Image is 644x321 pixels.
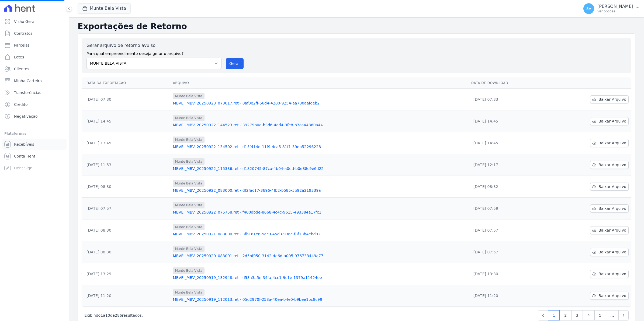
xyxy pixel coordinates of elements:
[2,111,67,122] a: Negativação
[82,154,171,176] td: [DATE] 11:53
[173,180,204,187] span: Munte Bela Vista
[82,219,171,241] td: [DATE] 08:30
[598,206,626,211] span: Baixar Arquivo
[598,162,626,168] span: Baixar Arquivo
[538,310,548,320] a: Previous
[618,310,629,320] a: Next
[173,224,204,230] span: Munte Bela Vista
[173,246,204,252] span: Munte Bela Vista
[173,289,204,296] span: Munte Bela Vista
[469,241,549,263] td: [DATE] 07:57
[14,43,30,48] span: Parcelas
[469,198,549,219] td: [DATE] 07:59
[173,275,467,280] a: MBVEI_MBV_20250919_132948.ret - d53a3a5e-34fa-4cc1-9c1e-1379a11424ee
[101,313,103,317] span: 1
[2,139,67,150] a: Recebíveis
[173,166,467,171] a: MBVEI_MBV_20250922_115336.ret - d1820745-87ca-4b04-a0dd-b0e88c9e6d22
[590,204,629,212] a: Baixar Arquivo
[590,226,629,234] a: Baixar Arquivo
[173,158,204,165] span: Munte Bela Vista
[598,249,626,255] span: Baixar Arquivo
[84,313,143,318] p: Exibindo a de resultados.
[606,310,619,320] span: …
[2,40,67,51] a: Parcelas
[590,117,629,125] a: Baixar Arquivo
[583,310,594,320] a: 4
[590,248,629,256] a: Baixar Arquivo
[82,241,171,263] td: [DATE] 08:30
[598,293,626,298] span: Baixar Arquivo
[14,90,41,95] span: Transferências
[115,313,122,317] span: 286
[14,66,29,72] span: Clientes
[586,7,591,11] span: SV
[590,139,629,147] a: Baixar Arquivo
[173,93,204,99] span: Munte Bela Vista
[469,110,549,132] td: [DATE] 14:45
[14,78,42,83] span: Minha Carteira
[597,9,633,13] p: Ver opções
[78,22,635,31] h2: Exportações de Retorno
[173,267,204,274] span: Munte Bela Vista
[14,153,35,159] span: Conta Hent
[594,310,606,320] a: 5
[82,198,171,219] td: [DATE] 07:57
[469,176,549,198] td: [DATE] 08:32
[469,263,549,285] td: [DATE] 13:30
[4,130,64,137] div: Plataformas
[590,183,629,191] a: Baixar Arquivo
[173,100,467,106] a: MBVEI_MBV_20250923_073017.ret - 0af0e2ff-56d4-4200-9254-aa780aafdeb2
[2,28,67,39] a: Contratos
[2,87,67,98] a: Transferências
[173,137,204,143] span: Munte Bela Vista
[590,292,629,300] a: Baixar Arquivo
[171,78,469,89] th: Arquivo
[14,31,32,36] span: Contratos
[469,89,549,110] td: [DATE] 07:33
[469,132,549,154] td: [DATE] 14:45
[590,95,629,103] a: Baixar Arquivo
[173,115,204,121] span: Munte Bela Vista
[14,114,38,119] span: Negativação
[598,271,626,277] span: Baixar Arquivo
[14,142,34,147] span: Recebíveis
[2,151,67,162] a: Conta Hent
[2,64,67,74] a: Clientes
[14,102,28,107] span: Crédito
[579,1,644,16] button: SV [PERSON_NAME] Ver opções
[173,297,467,302] a: MBVEI_MBV_20250919_112013.ret - 05d2970f-253a-40ea-b4e0-b9bee1bc8c99
[82,132,171,154] td: [DATE] 13:45
[469,285,549,307] td: [DATE] 11:20
[571,310,583,320] a: 3
[82,176,171,198] td: [DATE] 08:30
[469,219,549,241] td: [DATE] 07:57
[598,228,626,233] span: Baixar Arquivo
[82,78,171,89] th: Data da Exportação
[105,313,110,317] span: 10
[173,202,204,208] span: Munte Bela Vista
[82,89,171,110] td: [DATE] 07:30
[173,122,467,128] a: MBVEI_MBV_20250922_144523.ret - 39279b0e-b3d6-4ad4-9fe8-b7ca44860a44
[469,78,549,89] th: Data de Download
[82,263,171,285] td: [DATE] 13:29
[598,140,626,146] span: Baixar Arquivo
[2,16,67,27] a: Visão Geral
[226,58,244,69] button: Gerar
[173,253,467,259] a: MBVEI_MBV_20250920_083001.ret - 2d5bf950-3142-4e6d-a005-976733449a77
[2,75,67,86] a: Minha Carteira
[86,42,221,49] label: Gerar arquivo de retorno avulso
[173,210,467,215] a: MBVEI_MBV_20250922_075758.ret - f400dbde-8668-4c4c-9615-493384a17fc1
[86,49,221,57] label: Para qual empreendimento deseja gerar o arquivo?
[590,161,629,169] a: Baixar Arquivo
[82,285,171,307] td: [DATE] 11:20
[2,52,67,62] a: Lotes
[78,3,131,13] button: Munte Bela Vista
[2,99,67,110] a: Crédito
[14,54,24,60] span: Lotes
[173,188,467,193] a: MBVEI_MBV_20250922_083000.ret - df2fac17-3696-4fb2-b585-5b92a219339a
[598,97,626,102] span: Baixar Arquivo
[590,270,629,278] a: Baixar Arquivo
[82,110,171,132] td: [DATE] 14:45
[560,310,571,320] a: 2
[598,184,626,189] span: Baixar Arquivo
